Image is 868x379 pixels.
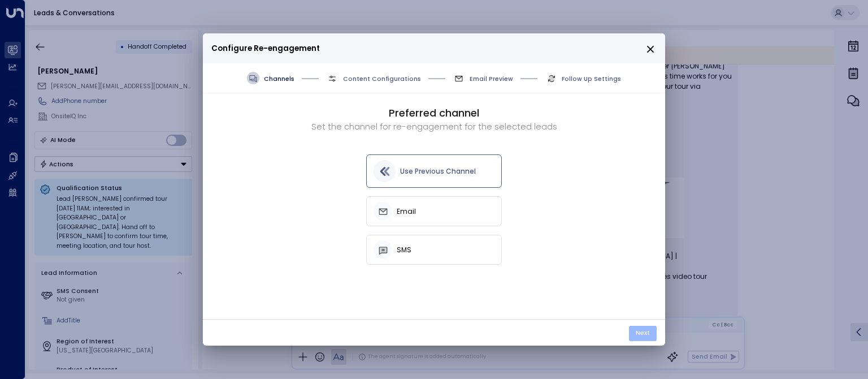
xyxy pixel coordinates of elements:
button: close [645,44,656,54]
p: Set the channel for re-engagement for the selected leads [203,120,665,133]
button: Use Previous Channel [366,154,502,188]
span: Follow Up Settings [562,75,621,83]
h5: Email [397,208,416,216]
h5: SMS [397,246,411,254]
span: Channels [264,75,294,83]
button: Next [629,326,657,342]
span: Email Preview [470,75,513,83]
h5: Use Previous Channel [400,167,476,175]
button: Email [366,196,502,226]
button: SMS [366,235,502,265]
h2: Preferred channel [203,105,665,120]
span: Content Configurations [343,75,421,83]
span: Configure Re-engagement [211,42,320,55]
